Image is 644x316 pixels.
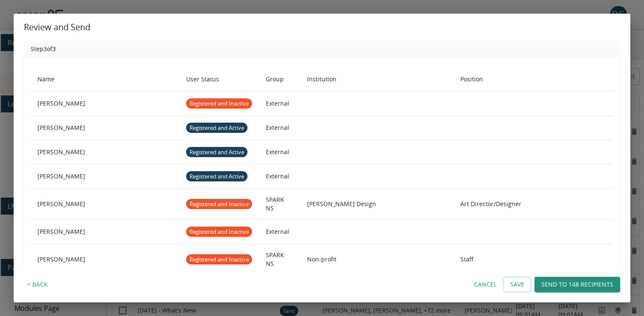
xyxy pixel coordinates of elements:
th: [PERSON_NAME] [31,115,179,140]
th: [PERSON_NAME] [31,188,179,219]
th: Position [454,67,613,92]
span: Registered and Inactive [186,200,252,208]
th: [PERSON_NAME] [31,220,179,244]
td: Staff [454,244,613,275]
span: Registered and Active [186,172,247,181]
th: [PERSON_NAME] [31,244,179,275]
td: External [259,164,300,188]
td: External [259,115,300,140]
h6: Step 3 of 3 [31,44,613,54]
span: Registered and Active [186,124,247,132]
span: Registered and Inactive [186,256,252,264]
button: Send [535,277,620,293]
button: Save [503,277,531,293]
td: External [259,140,300,164]
td: External [259,220,300,244]
td: External [259,91,300,115]
th: Group [259,67,300,92]
td: SPARK NS [259,188,300,219]
th: [PERSON_NAME] [31,140,179,164]
td: Non-profit [300,244,454,275]
span: Registered and Inactive [186,100,252,108]
span: Registered and Inactive [186,228,252,236]
td: SPARK NS [259,244,300,275]
td: Art Director/Designer [454,188,613,219]
button: Cancel [471,277,500,293]
th: Name [31,67,179,92]
th: [PERSON_NAME] [31,164,179,188]
th: User Status [179,67,259,92]
th: Institution [300,67,454,92]
td: [PERSON_NAME] Design [300,188,454,219]
th: [PERSON_NAME] [31,91,179,115]
span: Registered and Active [186,148,247,156]
h2: Review and Send [14,14,630,41]
button: Back [24,277,51,293]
